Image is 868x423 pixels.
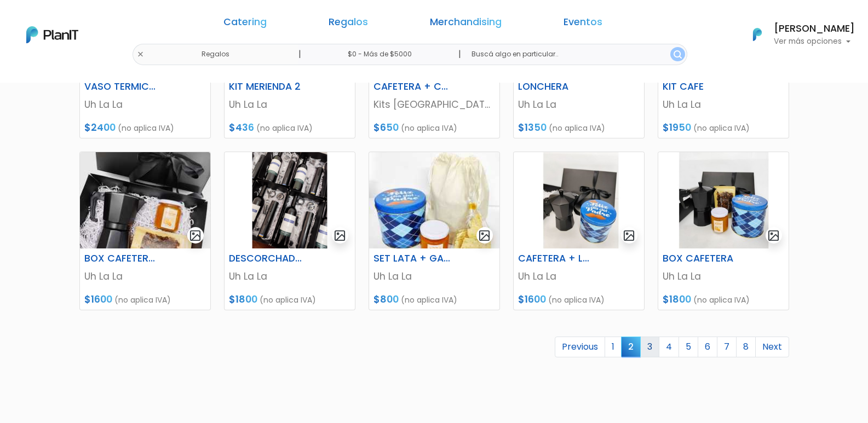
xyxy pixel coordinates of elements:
[229,293,257,306] span: $1800
[229,97,350,112] p: Uh La La
[518,121,547,134] span: $1350
[659,337,679,357] a: 4
[663,121,691,134] span: $1950
[222,253,312,264] h6: DESCORCHADOR + VINO
[79,152,211,310] a: gallery-light BOX CAFETERA 2 Uh La La $1600 (no aplica IVA)
[463,44,687,65] input: Buscá algo en particular..
[511,81,601,92] h6: LONCHERA
[621,337,641,357] span: 2
[548,294,605,305] span: (no aplica IVA)
[698,337,717,357] a: 6
[518,293,546,306] span: $1600
[774,38,855,45] p: Ver más opciones
[84,121,116,134] span: $2400
[679,337,698,357] a: 5
[514,152,644,248] img: thumb_image__copia___copia___copia___copia___copia___copia___copia___copia___copia_-Photoroom__62...
[458,48,461,61] p: |
[26,26,78,43] img: PlanIt Logo
[78,253,168,264] h6: BOX CAFETERA 2
[229,269,350,283] p: Uh La La
[717,337,737,357] a: 7
[658,152,789,310] a: gallery-light BOX CAFETERA Uh La La $1800 (no aplica IVA)
[693,294,750,305] span: (no aplica IVA)
[373,97,495,112] p: Kits [GEOGRAPHIC_DATA]
[401,123,457,134] span: (no aplica IVA)
[518,97,640,112] p: Uh La La
[623,229,635,242] img: gallery-light
[755,337,789,357] a: Next
[555,337,605,357] a: Previous
[767,229,780,242] img: gallery-light
[224,152,355,310] a: gallery-light DESCORCHADOR + VINO Uh La La $1800 (no aplica IVA)
[518,269,640,283] p: Uh La La
[736,337,756,357] a: 8
[674,50,682,59] img: search_button-432b6d5273f82d61273b3651a40e1bd1b912527efae98b1b7a1b2c0702e16a8d.svg
[430,18,502,31] a: Merchandising
[260,294,316,305] span: (no aplica IVA)
[223,18,267,31] a: Catering
[225,152,355,248] img: thumb_Dise%C3%B1o_sin_t%C3%ADtulo_-_2024-12-10T101138.861.png
[663,293,691,306] span: $1800
[640,337,659,357] a: 3
[367,253,457,264] h6: SET LATA + GALLETAS
[373,293,399,306] span: $800
[56,10,158,32] div: ¿Necesitás ayuda?
[373,269,495,283] p: Uh La La
[564,18,602,31] a: Eventos
[137,51,144,58] img: close-6986928ebcb1d6c9903e3b54e860dbc4d054630f23adef3a32610726dff6a82b.svg
[367,81,457,92] h6: CAFETERA + CHOCOLATE
[80,152,210,248] img: thumb_WhatsApp_Image_2024-06-14_at_17.18.20.jpeg
[369,152,499,248] img: thumb_6e848431-fbde-47bd-90c9-18a2d21fb8a2.jpg
[373,121,399,134] span: $650
[549,123,605,134] span: (no aplica IVA)
[256,123,313,134] span: (no aplica IVA)
[189,229,202,242] img: gallery-light
[78,81,168,92] h6: VASO TERMICO + CAFÉ
[84,293,112,306] span: $1600
[369,152,500,310] a: gallery-light SET LATA + GALLETAS Uh La La $800 (no aplica IVA)
[658,152,789,248] img: thumb_image__copia___copia___copia___copia___copia___copia___copia___copia___copia_-Photoroom__65...
[334,229,346,242] img: gallery-light
[84,269,206,283] p: Uh La La
[511,253,601,264] h6: CAFETERA + LATA
[118,123,174,134] span: (no aplica IVA)
[513,152,645,310] a: gallery-light CAFETERA + LATA Uh La La $1600 (no aplica IVA)
[84,97,206,112] p: Uh La La
[745,22,769,47] img: PlanIt Logo
[329,18,368,31] a: Regalos
[114,294,171,305] span: (no aplica IVA)
[774,24,855,34] h6: [PERSON_NAME]
[663,269,784,283] p: Uh La La
[298,48,301,61] p: |
[401,294,457,305] span: (no aplica IVA)
[656,81,746,92] h6: KIT CAFÉ
[739,20,855,49] button: PlanIt Logo [PERSON_NAME] Ver más opciones
[693,123,750,134] span: (no aplica IVA)
[222,81,312,92] h6: KIT MERIENDA 2
[478,229,491,242] img: gallery-light
[605,337,622,357] a: 1
[229,121,254,134] span: $436
[656,253,746,264] h6: BOX CAFETERA
[663,97,784,112] p: Uh La La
